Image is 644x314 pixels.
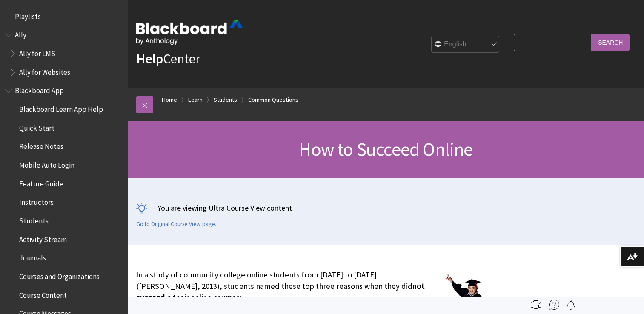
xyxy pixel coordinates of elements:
[19,46,55,58] span: Ally for LMS
[19,214,49,225] span: Students
[136,50,200,67] a: HelpCenter
[19,195,54,207] span: Instructors
[19,232,67,244] span: Activity Stream
[15,28,26,40] span: Ally
[299,137,472,161] span: How to Succeed Online
[549,300,559,310] img: More help
[19,158,74,169] span: Mobile Auto Login
[432,36,500,53] select: Site Language Selector
[248,94,298,105] a: Common Questions
[19,65,70,77] span: Ally for Websites
[19,177,63,188] span: Feature Guide
[591,34,630,51] input: Search
[19,251,46,263] span: Journals
[214,94,237,105] a: Students
[136,20,243,45] img: Blackboard by Anthology
[5,28,123,80] nav: Book outline for Anthology Ally Help
[162,94,177,105] a: Home
[19,102,103,114] span: Blackboard Learn App Help
[566,300,576,310] img: Follow this page
[19,140,63,151] span: Release Notes
[136,220,216,228] a: Go to Original Course View page.
[19,288,67,300] span: Course Content
[136,203,635,213] p: You are viewing Ultra Course View content
[15,9,41,21] span: Playlists
[188,94,203,105] a: Learn
[136,50,163,67] strong: Help
[19,121,54,132] span: Quick Start
[531,300,541,310] img: Print
[5,9,123,24] nav: Book outline for Playlists
[15,84,64,95] span: Blackboard App
[136,269,509,303] p: In a study of community college online students from [DATE] to [DATE] ([PERSON_NAME], 2013), stud...
[19,269,100,281] span: Courses and Organizations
